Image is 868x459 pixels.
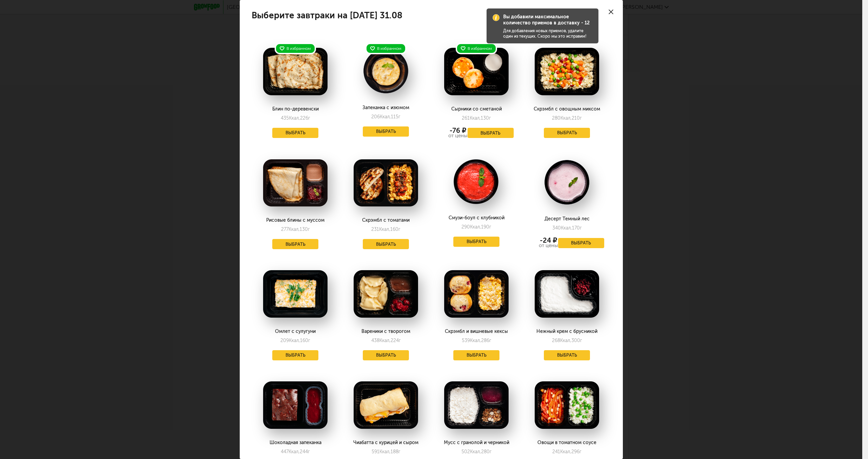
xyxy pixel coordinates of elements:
span: г [580,225,582,231]
div: В избранном [456,43,497,54]
button: Выбрать [468,128,514,138]
img: big_YplubhGIsFkQ4Gk5.png [535,270,599,318]
span: г [308,226,310,232]
span: Ккал, [380,114,391,120]
div: 438 224 [371,338,401,343]
div: 209 160 [280,338,310,343]
button: Выбрать [363,239,409,249]
img: big_g9aFxmKJ2oMCE5y7.png [263,270,328,318]
span: Ккал, [379,449,391,455]
span: г [580,115,582,121]
button: Выбрать [453,237,499,247]
div: 206 115 [371,114,400,120]
img: big_jNBKMWfBmyrWEFir.png [354,48,418,94]
button: Выбрать [453,350,499,360]
button: Выбрать [544,350,590,360]
div: 277 130 [281,226,310,232]
button: Выбрать [558,238,604,248]
img: big_nADyjtlc60vzwZ6X.png [354,270,418,318]
span: г [579,449,581,455]
div: Чиабатта с курицей и сыром [349,440,423,445]
div: 591 188 [372,449,400,455]
div: Скрэмбл с томатами [349,218,423,223]
span: г [489,115,491,121]
span: г [580,338,582,343]
span: г [308,338,310,343]
span: Ккал, [379,226,390,232]
div: Шоколадная запеканка [258,440,332,445]
img: big_mOe8z449M5M7lfOZ.png [535,381,599,429]
span: г [490,449,492,455]
span: Ккал, [561,225,572,231]
div: 502 280 [461,449,492,455]
div: -76 ₽ [448,128,468,133]
span: Ккал, [289,115,300,121]
img: big_psj8Nh3MtzDMxZNy.png [354,381,418,429]
div: 340 170 [552,225,582,231]
span: Ккал, [470,338,481,343]
div: Скрэмбл и вишневые кексы [439,329,513,334]
div: Вареники с творогом [349,329,423,334]
div: Вы добавили максимальное количество приемов в доставку - 12 [503,14,593,26]
div: 435 226 [281,115,310,121]
div: 290 190 [461,224,491,230]
div: Рисовые блины с муссом [258,218,332,223]
span: Ккал, [289,226,300,232]
div: В избранном [365,43,407,54]
div: 539 286 [462,338,491,343]
div: Овощи в томатном соусе [530,440,604,445]
div: В избранном [275,43,316,54]
span: Ккал, [470,224,481,230]
div: 241 296 [552,449,581,455]
span: г [398,226,400,232]
div: от цены [539,243,558,248]
div: Нежный крем с брусникой [530,329,604,334]
span: г [489,224,491,230]
img: big_rUlui6pfLrrv1Hu6.png [263,48,328,95]
div: Скрэмбл с овощным миксом [530,106,604,112]
div: Омлет с сулугуни [258,329,332,334]
div: Запеканка с изюмом [349,105,423,111]
button: Выбрать [272,350,318,360]
img: big_n9l4KMbTDapZjgR7.png [444,270,509,318]
div: 268 300 [552,338,582,343]
div: Сырники со сметаной [439,106,513,112]
img: big_vAoe4estYJQg8JyK.png [535,159,599,205]
div: -24 ₽ [539,238,558,243]
span: г [308,449,310,455]
img: big_UlTJhwZIIWDmk7Ls.png [263,159,328,207]
span: г [398,449,400,455]
button: Выбрать [272,239,318,249]
div: 280 210 [552,115,582,121]
div: Десерт Темный лес [530,216,604,222]
button: Выбрать [363,350,409,360]
img: big_8CrUXvGrGHgQr12N.png [444,48,509,95]
span: Ккал, [560,449,571,455]
h4: Выберите завтраки на [DATE] 31.08 [252,12,402,19]
span: Ккал, [470,115,481,121]
span: Ккал, [560,115,572,121]
button: Выбрать [363,126,409,137]
img: big_oNJ7c1XGuxDSvFDf.png [444,381,509,429]
img: big_geDmg2KtXz0vDTUI.png [535,48,599,95]
span: г [308,115,310,121]
div: 447 244 [281,449,310,455]
div: от цены [448,133,468,138]
div: Мусс с гранолой и черникой [439,440,513,445]
span: Ккал, [470,449,481,455]
div: Блин по-деревенски [258,106,332,112]
div: 231 160 [371,226,400,232]
img: big_lcZkUBXDPquUj4Bw.png [354,159,418,207]
div: Для добавления новых приемов, удалите один из текущих. Скоро мы это исправим! [503,28,593,39]
div: Смузи-боул с клубникой [439,215,513,221]
img: big_qU6qYh28M7b5ZCSH.png [444,159,509,204]
button: Выбрать [544,128,590,138]
span: г [399,338,401,343]
span: Ккал, [560,338,571,343]
span: Ккал, [289,338,300,343]
span: Ккал, [379,338,391,343]
img: big_F601vpJp5Wf4Dgz5.png [263,381,328,429]
span: Ккал, [289,449,300,455]
div: 261 130 [462,115,491,121]
span: г [398,114,400,120]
